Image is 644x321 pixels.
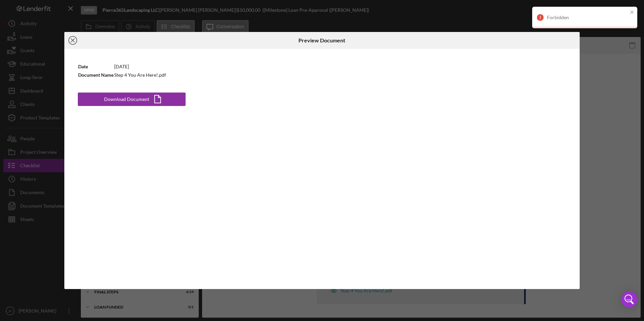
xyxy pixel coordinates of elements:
div: Forbidden [547,15,628,20]
button: Download Document [78,93,186,106]
td: [DATE] [114,62,166,71]
div: Open Intercom Messenger [621,291,637,308]
b: Date [78,64,88,69]
button: close [630,9,635,16]
h6: Preview Document [298,37,345,43]
td: Step 4 You Are Here!.pdf [114,71,166,79]
b: Document Name [78,72,114,78]
div: Download Document [104,93,149,106]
